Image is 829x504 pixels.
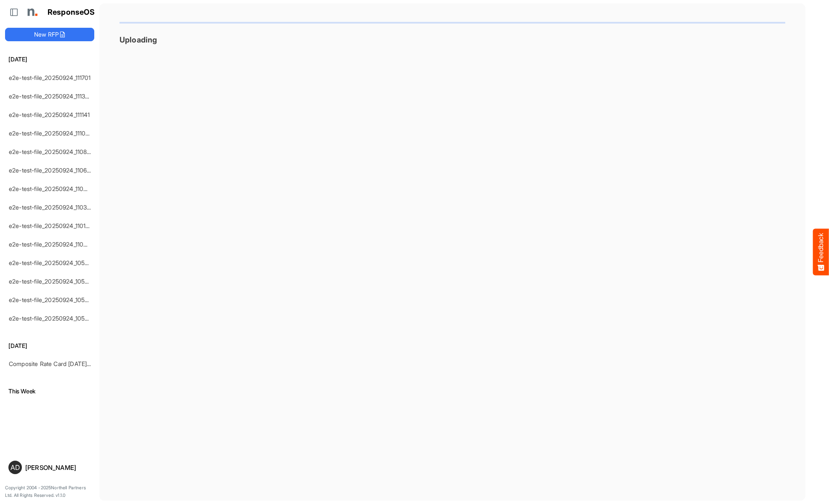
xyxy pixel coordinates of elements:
[5,341,94,350] h6: [DATE]
[23,4,40,21] img: Northell
[9,93,92,100] a: e2e-test-file_20250924_111359
[9,360,109,367] a: Composite Rate Card [DATE]_smaller
[9,204,94,211] a: e2e-test-file_20250924_110305
[9,167,94,174] a: e2e-test-file_20250924_110646
[9,185,94,192] a: e2e-test-file_20250924_110422
[9,111,90,118] a: e2e-test-file_20250924_111141
[9,130,93,137] a: e2e-test-file_20250924_111033
[48,8,95,17] h1: ResponseOS
[9,296,94,303] a: e2e-test-file_20250924_105318
[9,74,91,81] a: e2e-test-file_20250924_111701
[9,315,95,322] a: e2e-test-file_20250924_105226
[11,464,20,471] span: AD
[9,278,95,285] a: e2e-test-file_20250924_105529
[813,229,829,276] button: Feedback
[5,387,94,396] h6: This Week
[5,55,94,64] h6: [DATE]
[25,464,91,471] div: [PERSON_NAME]
[120,35,785,44] h3: Uploading
[9,259,94,266] a: e2e-test-file_20250924_105914
[9,222,93,229] a: e2e-test-file_20250924_110146
[9,241,94,248] a: e2e-test-file_20250924_110035
[9,148,94,155] a: e2e-test-file_20250924_110803
[5,484,94,499] p: Copyright 2004 - 2025 Northell Partners Ltd. All Rights Reserved. v 1.1.0
[5,28,94,41] button: New RFP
